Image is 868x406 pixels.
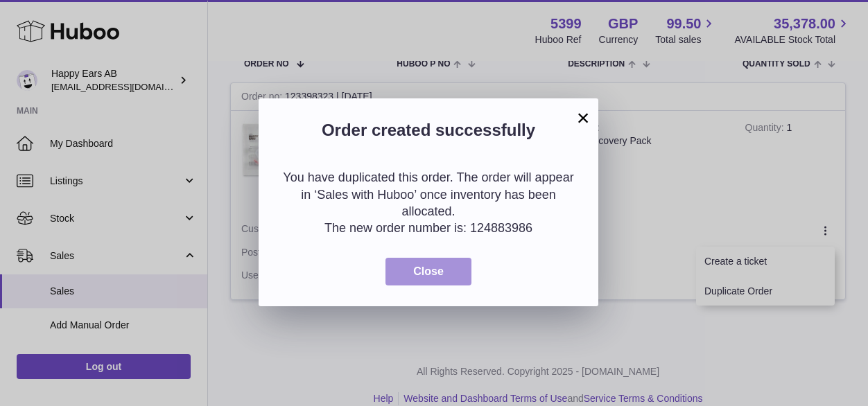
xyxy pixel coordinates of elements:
p: You have duplicated this order. The order will appear in ‘Sales with Huboo’ once inventory has be... [279,169,578,220]
h2: Order created successfully [279,119,578,148]
button: × [575,109,591,126]
p: The new order number is: 124883986 [279,220,578,236]
span: Close [413,265,444,277]
button: Close [385,258,471,286]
